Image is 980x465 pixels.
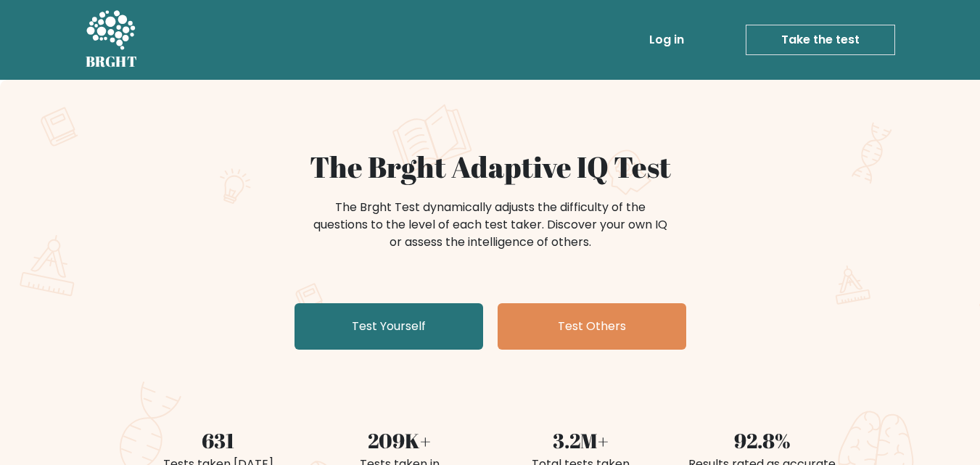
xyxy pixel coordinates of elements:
[318,425,482,456] div: 209K+
[499,425,663,456] div: 3.2M+
[643,25,690,54] a: Log in
[498,303,686,350] a: Test Others
[295,303,483,350] a: Test Yourself
[136,425,300,456] div: 631
[309,199,672,251] div: The Brght Test dynamically adjusts the difficulty of the questions to the level of each test take...
[680,425,844,456] div: 92.8%
[136,149,844,184] h1: The Brght Adaptive IQ Test
[86,6,138,74] a: BRGHT
[746,25,895,55] a: Take the test
[86,53,138,70] h5: BRGHT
